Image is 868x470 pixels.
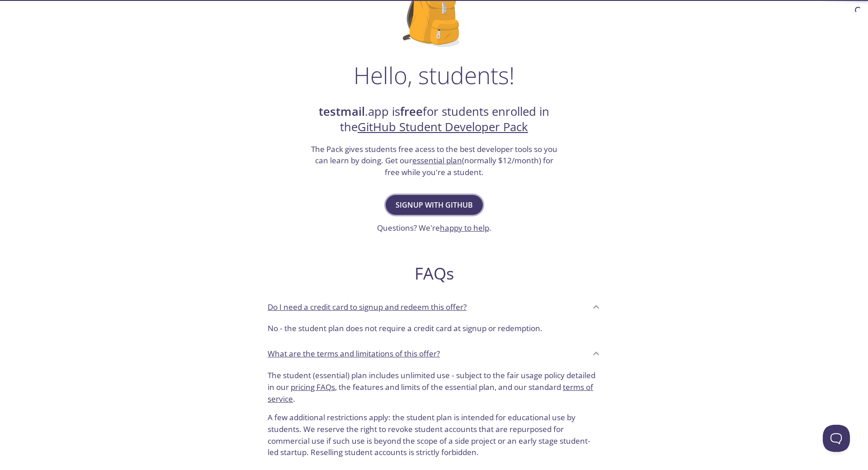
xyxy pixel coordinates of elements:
[260,294,608,319] div: Do I need a credit card to signup and redeem this offer?
[260,263,608,284] h2: FAQs
[268,382,593,404] a: terms of service
[260,366,608,465] div: What are the terms and limitations of this offer?
[291,382,335,392] a: pricing FAQs
[354,62,514,89] h1: Hello, students!
[440,223,489,233] a: happy to help
[319,104,365,119] strong: testmail
[396,199,473,211] span: Signup with GitHub
[268,404,600,458] p: A few additional restrictions apply: the student plan is intended for educational use by students...
[400,104,423,119] strong: free
[386,195,483,215] button: Signup with GitHub
[358,119,528,135] a: GitHub Student Developer Pack
[310,104,558,135] h2: .app is for students enrolled in the
[268,370,600,404] p: The student (essential) plan includes unlimited use - subject to the fair usage policy detailed i...
[268,301,467,313] p: Do I need a credit card to signup and redeem this offer?
[268,348,440,360] p: What are the terms and limitations of this offer?
[260,319,608,342] div: Do I need a credit card to signup and redeem this offer?
[823,425,850,452] iframe: Help Scout Beacon - Open
[310,143,558,178] h3: The Pack gives students free acess to the best developer tools so you can learn by doing. Get our...
[260,342,608,366] div: What are the terms and limitations of this offer?
[268,323,600,334] p: No - the student plan does not require a credit card at signup or redemption.
[412,155,462,166] a: essential plan
[377,222,491,234] h3: Questions? We're .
